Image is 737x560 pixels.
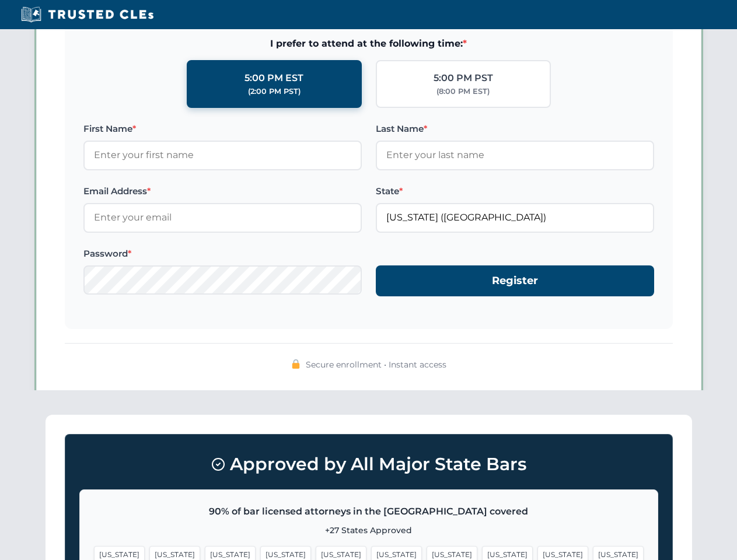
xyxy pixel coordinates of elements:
[83,122,362,136] label: First Name
[248,86,301,97] div: (2:00 PM PST)
[83,203,362,232] input: Enter your email
[94,524,644,537] p: +27 States Approved
[306,358,446,371] span: Secure enrollment • Instant access
[244,71,303,86] div: 5:00 PM EST
[83,247,362,261] label: Password
[94,504,644,519] p: 90% of bar licensed attorneys in the [GEOGRAPHIC_DATA] covered
[376,141,654,170] input: Enter your last name
[291,359,301,369] img: 🔒
[434,71,493,86] div: 5:00 PM PST
[376,184,654,198] label: State
[18,6,157,23] img: Trusted CLEs
[83,36,654,51] span: I prefer to attend at the following time:
[376,122,654,136] label: Last Name
[79,449,658,480] h3: Approved by All Major State Bars
[376,265,654,296] button: Register
[376,203,654,232] input: Florida (FL)
[83,141,362,170] input: Enter your first name
[83,184,362,198] label: Email Address
[436,86,490,97] div: (8:00 PM EST)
